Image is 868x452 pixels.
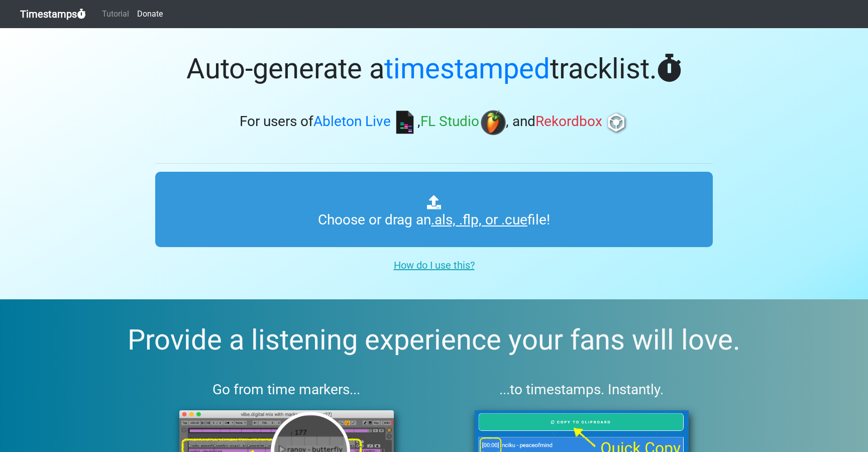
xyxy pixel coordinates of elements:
h3: Go from time markers... [155,381,418,398]
h2: Provide a listening experience your fans will love. [24,323,844,357]
img: ableton.png [392,110,417,135]
span: Ableton Live [313,114,391,130]
a: Tutorial [98,4,133,24]
h1: Auto-generate a tracklist. [155,52,713,86]
a: Donate [133,4,167,24]
h3: For users of , , and [155,110,713,135]
a: Timestamps [20,4,86,24]
img: rb.png [604,110,629,135]
span: timestamped [384,52,550,85]
h3: ...to timestamps. Instantly. [451,381,713,398]
u: How do I use this? [394,259,475,271]
img: fl.png [481,110,506,135]
span: FL Studio [420,114,479,130]
span: Rekordbox [535,114,602,130]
